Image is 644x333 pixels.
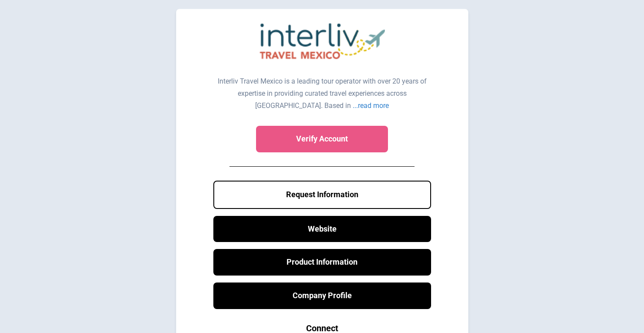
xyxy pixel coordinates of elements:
[218,77,427,110] div: Interliv Travel Mexico is a leading tour operator with over 20 years of expertise in providing cu...
[260,23,385,60] img: Interliv Travel Mexico Logo
[256,126,388,152] a: Verify Account
[213,249,431,276] a: Product Information
[213,181,431,209] button: Request Information
[353,101,389,110] div: ...read more
[213,216,431,242] a: Website
[213,283,431,309] a: Company Profile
